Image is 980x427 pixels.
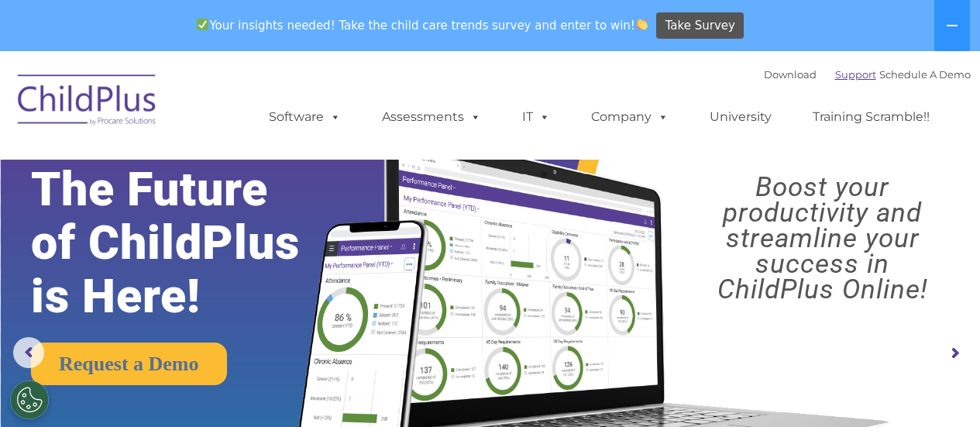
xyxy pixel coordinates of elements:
[665,12,735,40] span: Take Survey
[797,102,945,133] a: Training Scramble!!
[191,10,655,40] span: Your insights needed! Take the child care trends survey and enter to win!
[10,381,49,419] button: Cookies Settings
[31,163,344,323] rs-layer: The Future of ChildPlus is Here!
[879,68,971,81] a: Schedule A Demo
[636,19,648,30] img: 👏
[215,102,263,114] span: Last name
[576,102,684,133] a: Company
[694,102,787,133] a: University
[366,102,497,133] a: Assessments
[677,174,968,302] rs-layer: Boost your productivity and streamline your success in ChildPlus Online!
[10,64,165,141] img: ChildPlus by Procare Solutions
[197,19,208,30] img: ✅
[764,68,971,81] font: |
[764,68,817,81] a: Download
[507,102,566,133] a: IT
[253,102,356,133] a: Software
[215,166,281,177] span: Phone number
[835,68,876,81] a: Support
[31,343,227,385] a: Request a Demo
[656,12,744,40] a: Take Survey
